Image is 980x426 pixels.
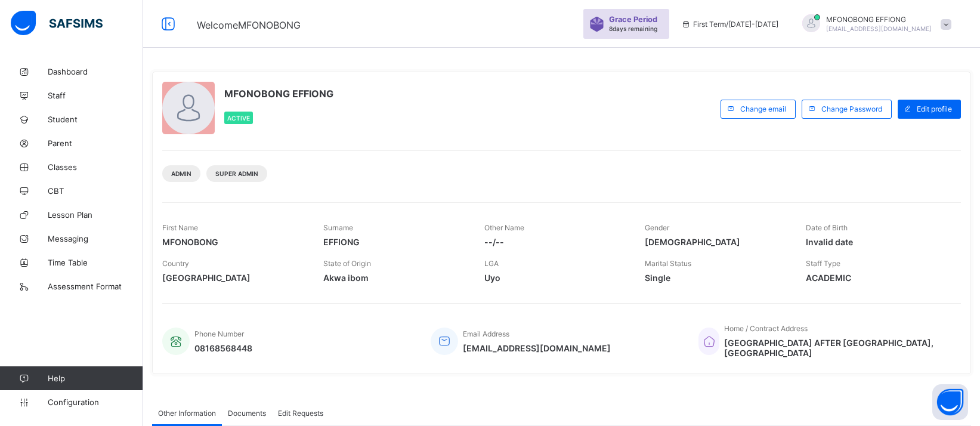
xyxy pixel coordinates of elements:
[323,223,353,232] span: Surname
[484,237,627,247] span: --/--
[645,223,669,232] span: Gender
[806,223,848,232] span: Date of Birth
[323,259,371,268] span: State of Origin
[48,282,143,291] span: Assessment Format
[645,273,788,283] span: Single
[48,91,143,100] span: Staff
[228,409,266,418] span: Documents
[215,170,258,177] span: Super Admin
[484,259,499,268] span: LGA
[681,20,778,29] span: session/term information
[48,115,143,124] span: Student
[162,223,198,232] span: First Name
[826,15,932,24] span: MFONOBONG EFFIONG
[463,329,509,338] span: Email Address
[278,409,323,418] span: Edit Requests
[463,343,611,353] span: [EMAIL_ADDRESS][DOMAIN_NAME]
[162,237,305,247] span: MFONOBONG
[48,162,143,172] span: Classes
[932,384,968,420] button: Open asap
[48,258,143,267] span: Time Table
[323,237,466,247] span: EFFIONG
[806,273,949,283] span: ACADEMIC
[589,17,604,32] img: sticker-purple.71386a28dfed39d6af7621340158ba97.svg
[323,273,466,283] span: Akwa ibom
[484,223,524,232] span: Other Name
[609,25,657,32] span: 8 days remaining
[724,324,808,333] span: Home / Contract Address
[194,329,244,338] span: Phone Number
[227,115,250,122] span: Active
[48,373,143,383] span: Help
[609,15,657,24] span: Grace Period
[48,397,143,407] span: Configuration
[48,234,143,243] span: Messaging
[740,104,786,113] span: Change email
[171,170,191,177] span: Admin
[645,237,788,247] span: [DEMOGRAPHIC_DATA]
[11,11,103,36] img: safsims
[48,138,143,148] span: Parent
[826,25,932,32] span: [EMAIL_ADDRESS][DOMAIN_NAME]
[48,186,143,196] span: CBT
[162,259,189,268] span: Country
[48,67,143,76] span: Dashboard
[197,19,301,31] span: Welcome MFONOBONG
[806,237,949,247] span: Invalid date
[162,273,305,283] span: [GEOGRAPHIC_DATA]
[158,409,216,418] span: Other Information
[917,104,952,113] span: Edit profile
[484,273,627,283] span: Uyo
[806,259,840,268] span: Staff Type
[194,343,252,353] span: 08168568448
[724,338,949,358] span: [GEOGRAPHIC_DATA] AFTER [GEOGRAPHIC_DATA], [GEOGRAPHIC_DATA]
[645,259,691,268] span: Marital Status
[821,104,882,113] span: Change Password
[48,210,143,220] span: Lesson Plan
[790,14,957,34] div: MFONOBONGEFFIONG
[224,88,333,100] span: MFONOBONG EFFIONG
